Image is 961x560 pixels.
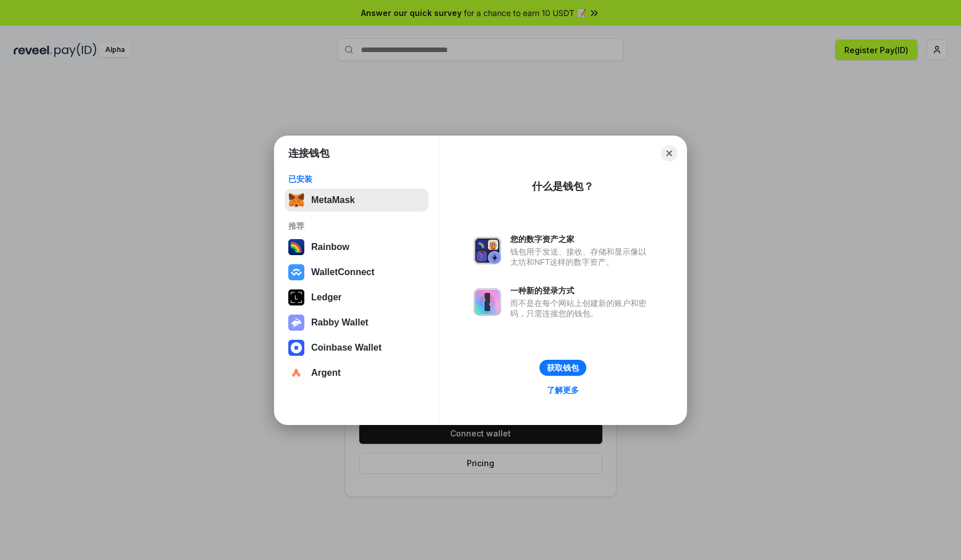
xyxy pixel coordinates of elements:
[288,289,304,305] img: svg+xml,%3Csvg%20xmlns%3D%22http%3A%2F%2Fwww.w3.org%2F2000%2Fsvg%22%20width%3D%2228%22%20height%3...
[510,298,652,319] div: 而不是在每个网站上创建新的账户和密码，只需连接您的钱包。
[510,247,652,267] div: 钱包用于发送、接收、存储和显示像以太坊和NFT这样的数字资产。
[288,264,304,280] img: svg+xml,%3Csvg%20width%3D%2228%22%20height%3D%2228%22%20viewBox%3D%220%200%2028%2028%22%20fill%3D...
[311,317,368,328] div: Rabby Wallet
[311,343,382,353] div: Coinbase Wallet
[532,180,594,193] div: 什么是钱包？
[288,221,425,231] div: 推荐
[285,261,428,284] button: WalletConnect
[311,368,341,378] div: Argent
[474,288,501,316] img: svg+xml,%3Csvg%20xmlns%3D%22http%3A%2F%2Fwww.w3.org%2F2000%2Fsvg%22%20fill%3D%22none%22%20viewBox...
[661,145,677,161] button: Close
[311,242,350,252] div: Rainbow
[288,365,304,381] img: svg+xml,%3Csvg%20width%3D%2228%22%20height%3D%2228%22%20viewBox%3D%220%200%2028%2028%22%20fill%3D...
[288,192,304,208] img: svg+xml,%3Csvg%20fill%3D%22none%22%20height%3D%2233%22%20viewBox%3D%220%200%2035%2033%22%20width%...
[288,239,304,255] img: svg+xml,%3Csvg%20width%3D%22120%22%20height%3D%22120%22%20viewBox%3D%220%200%20120%20120%22%20fil...
[288,315,304,331] img: svg+xml,%3Csvg%20xmlns%3D%22http%3A%2F%2Fwww.w3.org%2F2000%2Fsvg%22%20fill%3D%22none%22%20viewBox...
[285,286,428,309] button: Ledger
[288,340,304,356] img: svg+xml,%3Csvg%20width%3D%2228%22%20height%3D%2228%22%20viewBox%3D%220%200%2028%2028%22%20fill%3D...
[547,385,579,395] div: 了解更多
[539,360,586,376] button: 获取钱包
[285,189,428,212] button: MetaMask
[474,237,501,264] img: svg+xml,%3Csvg%20xmlns%3D%22http%3A%2F%2Fwww.w3.org%2F2000%2Fsvg%22%20fill%3D%22none%22%20viewBox...
[285,236,428,259] button: Rainbow
[311,292,341,303] div: Ledger
[285,362,428,384] button: Argent
[285,336,428,359] button: Coinbase Wallet
[288,174,425,184] div: 已安装
[288,146,329,160] h1: 连接钱包
[285,311,428,334] button: Rabby Wallet
[510,285,652,296] div: 一种新的登录方式
[510,234,652,244] div: 您的数字资产之家
[311,267,375,277] div: WalletConnect
[540,383,586,398] a: 了解更多
[311,195,355,205] div: MetaMask
[547,363,579,373] div: 获取钱包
